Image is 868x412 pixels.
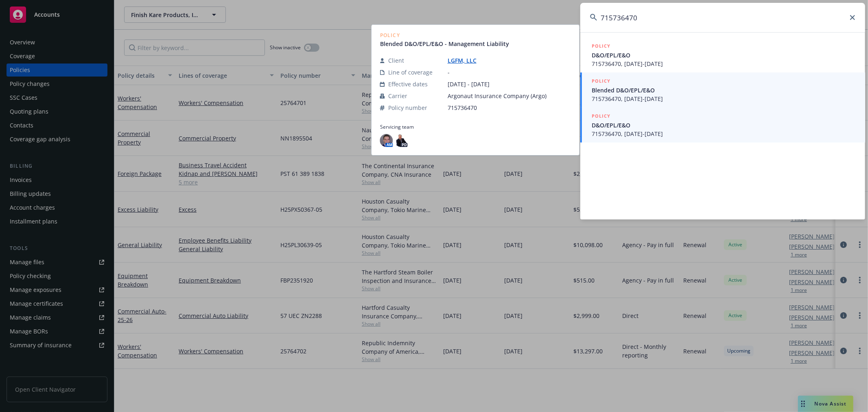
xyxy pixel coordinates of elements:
h5: POLICY [592,42,610,50]
span: D&O/EPL/E&O [592,121,855,129]
span: D&O/EPL/E&O [592,51,855,59]
h5: POLICY [592,77,610,85]
a: POLICYD&O/EPL/E&O715736470, [DATE]-[DATE] [580,37,865,72]
span: 715736470, [DATE]-[DATE] [592,129,855,138]
span: 715736470, [DATE]-[DATE] [592,59,855,68]
input: Search... [580,3,865,32]
a: POLICYBlended D&O/EPL/E&O715736470, [DATE]-[DATE] [580,72,865,107]
span: Blended D&O/EPL/E&O [592,86,855,94]
span: 715736470, [DATE]-[DATE] [592,94,855,103]
h5: POLICY [592,112,610,120]
a: POLICYD&O/EPL/E&O715736470, [DATE]-[DATE] [580,107,865,142]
